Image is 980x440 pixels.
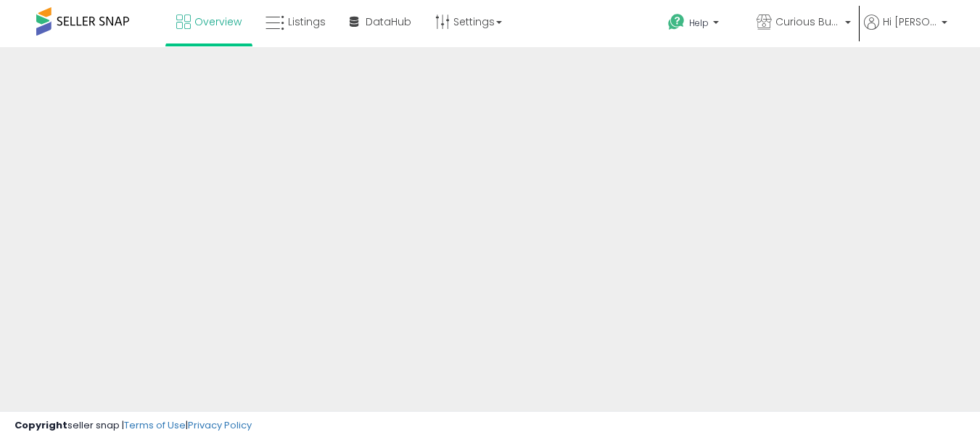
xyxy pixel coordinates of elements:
[864,14,947,47] a: Hi [PERSON_NAME]
[188,418,252,432] a: Privacy Policy
[194,14,242,29] span: Overview
[288,14,326,29] span: Listings
[775,14,841,29] span: Curious Buy Nature
[366,14,411,29] span: DataHub
[667,13,685,31] i: Get Help
[656,2,744,47] a: Help
[124,418,186,432] a: Terms of Use
[689,17,709,29] span: Help
[883,14,937,29] span: Hi [PERSON_NAME]
[15,419,252,433] div: seller snap | |
[15,418,67,432] strong: Copyright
